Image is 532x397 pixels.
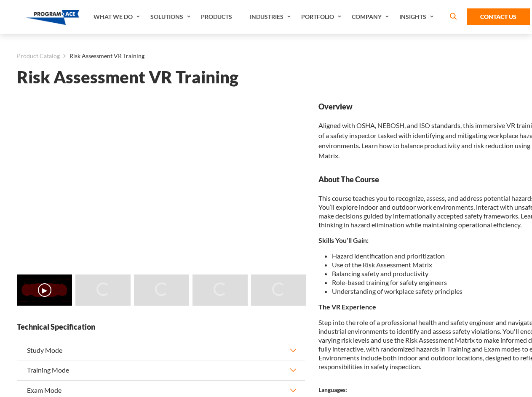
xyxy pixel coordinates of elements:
[38,283,51,297] button: ▶
[467,8,530,25] a: Contact Us
[60,51,144,61] li: Risk Assessment VR Training
[318,386,347,393] strong: Languages:
[17,360,305,380] button: Training Mode
[17,274,72,306] img: Risk Assessment VR Training - Video 0
[17,341,305,360] button: Study Mode
[17,101,305,264] iframe: Risk Assessment VR Training - Video 0
[17,322,305,332] strong: Technical Specification
[17,51,60,61] a: Product Catalog
[26,10,80,25] img: Program-Ace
